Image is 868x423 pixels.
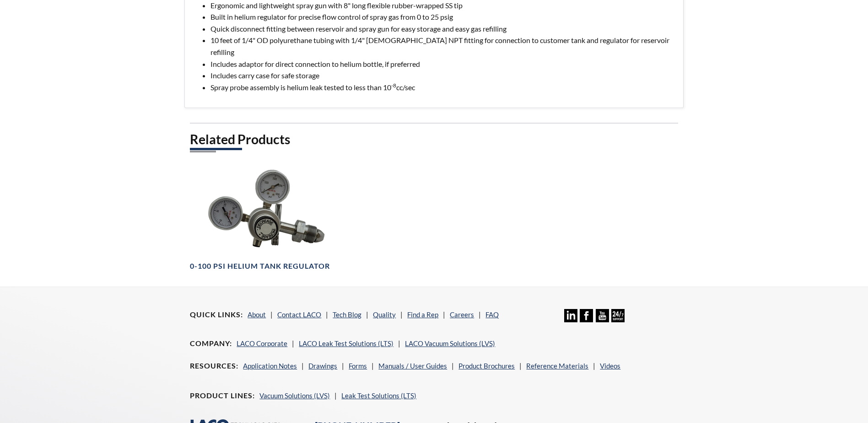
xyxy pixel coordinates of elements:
[526,362,588,370] a: Reference Materials
[190,391,255,401] h4: Product Lines
[259,391,330,400] a: Vacuum Solutions (LVS)
[210,23,675,35] li: Quick disconnect fitting between reservoir and spray gun for easy storage and easy gas refilling
[190,310,243,320] h4: Quick Links
[391,82,396,89] sup: -8
[349,362,367,370] a: Forms
[190,131,678,148] h2: Related Products
[485,310,499,319] a: FAQ
[458,362,515,370] a: Product Brochures
[611,315,625,324] a: 24/7 Support
[600,362,620,370] a: Videos
[190,261,330,271] h4: 0-100 PSI Helium Tank Regulator
[248,310,266,319] a: About
[378,362,447,370] a: Manuals / User Guides
[405,339,495,347] a: LACO Vacuum Solutions (LVS)
[190,168,347,271] a: 0-100 PSI Helium Tank Regulator0-100 PSI Helium Tank Regulator
[190,339,232,348] h4: Company
[210,58,675,70] li: Includes adaptor for direct connection to helium bottle, if preferred
[210,70,675,81] li: Includes carry case for safe storage
[407,310,438,319] a: Find a Rep
[190,361,238,371] h4: Resources
[611,309,625,322] img: 24/7 Support Icon
[237,339,287,347] a: LACO Corporate
[341,391,416,400] a: Leak Test Solutions (LTS)
[210,34,675,58] li: 10 feet of 1/4" OD polyurethane tubing with 1/4" [DEMOGRAPHIC_DATA] NPT fitting for connection to...
[450,310,474,319] a: Careers
[277,310,321,319] a: Contact LACO
[210,81,675,93] li: Spray probe assembly is helium leak tested to less than 10 cc/sec
[243,362,297,370] a: Application Notes
[299,339,394,347] a: LACO Leak Test Solutions (LTS)
[373,310,396,319] a: Quality
[210,11,675,23] li: Built in helium regulator for precise flow control of spray gas from 0 to 25 psig
[333,310,361,319] a: Tech Blog
[308,362,337,370] a: Drawings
